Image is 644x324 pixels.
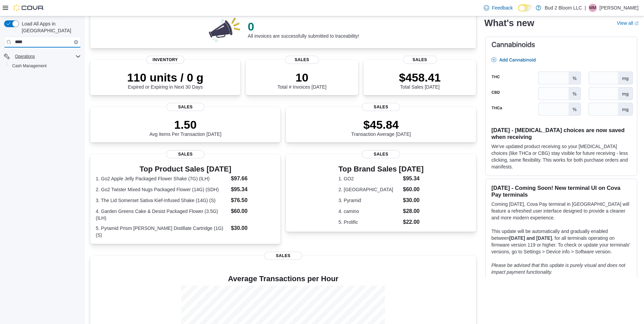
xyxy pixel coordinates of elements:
span: Load All Apps in [GEOGRAPHIC_DATA] [19,20,81,34]
dt: 2. Go2 Twister Mixed Nugs Packaged Flower (14G) (SDH) [96,186,228,193]
dt: 4. Garden Greens Cake & Desist Packaged Flower (3.5G) (ILH) [96,208,228,221]
span: Operations [15,54,35,59]
span: Sales [285,56,319,64]
span: Sales [362,103,400,111]
img: Cova [14,4,44,11]
dt: 3. Pyramid [338,197,400,204]
img: 0 [207,16,242,43]
a: Feedback [481,1,515,15]
a: View allExternal link [617,20,639,26]
div: Total # Invoices [DATE] [277,71,326,90]
span: MM [589,4,596,12]
h3: Top Product Sales [DATE] [96,165,275,173]
div: Transaction Average [DATE] [351,118,411,137]
dt: 1. Go2 Apple Jelly Packaged Flower Shake (7G) (ILH) [96,175,228,182]
p: Coming [DATE], Cova Pay terminal in [GEOGRAPHIC_DATA] will feature a refreshed user interface des... [491,201,631,221]
dd: $30.00 [231,224,275,232]
dd: $22.00 [403,218,424,226]
h4: Average Transactions per Hour [96,275,471,283]
dd: $60.00 [403,185,424,194]
nav: Complex example [4,49,81,88]
dt: 4. camino [338,208,400,215]
dt: 5. Prolific [338,219,400,226]
div: Expired or Expiring in Next 30 Days [127,71,203,90]
p: Bud 2 Bloom LLC [545,4,582,12]
dd: $28.00 [403,207,424,215]
p: [PERSON_NAME] [600,4,639,12]
div: Avg Items Per Transaction [DATE] [149,118,221,137]
span: Sales [403,56,437,64]
dd: $95.34 [231,185,275,194]
h2: What's new [484,18,534,29]
button: Cash Management [7,61,84,71]
dt: 5. Pyramid Prism [PERSON_NAME] Distillate Cartridge (1G) (S) [96,225,228,238]
dd: $60.00 [231,207,275,215]
em: Please be advised that this update is purely visual and does not impact payment functionality. [491,263,625,275]
span: Feedback [492,4,513,11]
dt: 2. [GEOGRAPHIC_DATA] [338,186,400,193]
span: Sales [362,150,400,158]
p: This update will be automatically and gradually enabled between , for all terminals operating on ... [491,228,631,255]
span: Sales [264,252,302,260]
svg: External link [634,21,639,25]
a: Cash Management [10,62,49,70]
button: Operations [12,52,38,60]
span: Inventory [146,56,184,64]
button: Clear input [74,40,78,44]
strong: [DATE] and [DATE] [509,235,552,241]
div: Michele McDade [589,4,597,12]
p: $458.41 [399,71,441,84]
p: | [585,4,586,12]
p: We've updated product receiving so your [MEDICAL_DATA] choices (like THCa or CBG) stay visible fo... [491,143,631,170]
dd: $95.34 [403,175,424,183]
span: Sales [166,150,204,158]
button: Operations [1,52,84,61]
h3: [DATE] - [MEDICAL_DATA] choices are now saved when receiving [491,127,631,140]
p: $45.84 [351,118,411,131]
span: Operations [12,52,81,60]
span: Cash Management [10,62,81,70]
span: Cash Management [12,63,47,69]
p: 0 [248,20,359,33]
input: Dark Mode [518,4,532,12]
dt: 3. The Lid Somerset Sativa Kief-Infused Shake (14G) (S) [96,197,228,204]
p: 10 [277,71,326,84]
h3: [DATE] - Coming Soon! New terminal UI on Cova Pay terminals [491,184,631,198]
span: Sales [166,103,204,111]
dd: $76.50 [231,196,275,204]
p: 1.50 [149,118,221,131]
dd: $30.00 [403,196,424,204]
dd: $97.66 [231,175,275,183]
p: 110 units / 0 g [127,71,203,84]
h3: Top Brand Sales [DATE] [338,165,424,173]
div: All invoices are successfully submitted to traceability! [248,20,359,39]
dt: 1. GO2 [338,175,400,182]
div: Total Sales [DATE] [399,71,441,90]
